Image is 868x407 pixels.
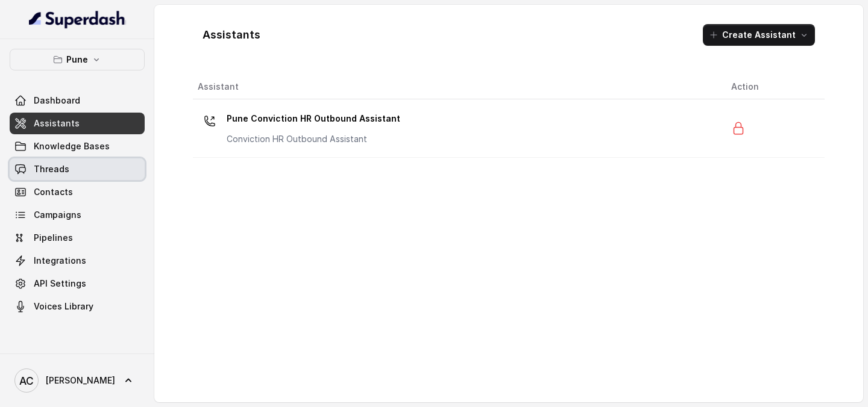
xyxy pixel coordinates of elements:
a: Knowledge Bases [10,135,145,157]
span: Voices Library [34,300,93,312]
th: Assistant [193,75,722,99]
span: Dashboard [34,95,80,107]
span: Assistants [34,117,80,129]
a: Contacts [10,181,145,203]
span: Campaigns [34,209,81,221]
a: Assistants [10,113,145,134]
p: Conviction HR Outbound Assistant [227,133,400,145]
a: [PERSON_NAME] [10,364,145,397]
span: [PERSON_NAME] [46,374,115,387]
span: Contacts [34,186,73,198]
span: API Settings [34,278,86,290]
img: light.svg [29,10,126,29]
span: Knowledge Bases [34,140,110,152]
span: Integrations [34,255,86,267]
a: Campaigns [10,204,145,226]
button: Create Assistant [703,24,815,46]
a: Dashboard [10,90,145,111]
a: Threads [10,158,145,180]
a: API Settings [10,273,145,294]
a: Pipelines [10,227,145,249]
h1: Assistants [203,25,260,45]
th: Action [722,75,825,99]
span: Threads [34,163,69,175]
button: Pune [10,49,145,70]
p: Pune Conviction HR Outbound Assistant [227,109,400,128]
text: AC [19,374,34,387]
p: Pune [66,52,88,67]
a: Integrations [10,250,145,272]
a: Voices Library [10,296,145,317]
span: Pipelines [34,232,73,244]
